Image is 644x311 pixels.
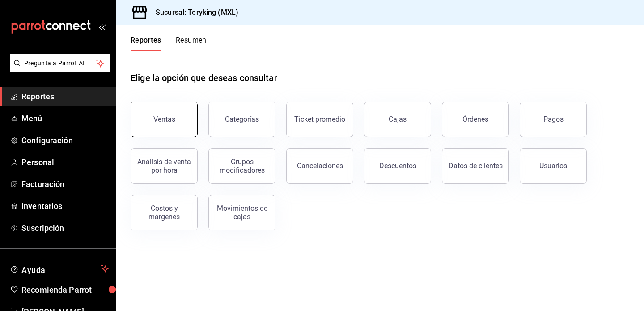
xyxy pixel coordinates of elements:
div: Ticket promedio [294,115,345,124]
div: Análisis de venta por hora [136,158,192,175]
a: Pregunta a Parrot AI [6,65,110,74]
span: Suscripción [21,222,109,234]
button: Movimientos de cajas [208,195,275,230]
span: Ayuda [21,263,97,274]
span: Configuración [21,134,109,146]
span: Reportes [21,90,109,102]
div: Órdenes [462,115,488,124]
div: Movimientos de cajas [214,204,270,221]
button: Pregunta a Parrot AI [10,54,110,72]
button: Reportes [131,36,161,51]
div: Ventas [153,115,175,124]
span: Recomienda Parrot [21,284,109,296]
button: Cancelaciones [286,148,353,184]
span: Pregunta a Parrot AI [24,59,96,68]
button: Categorías [208,102,275,137]
button: Grupos modificadores [208,148,275,184]
span: Menú [21,112,109,124]
h3: Sucursal: Teryking (MXL) [148,7,238,18]
div: Cajas [389,114,407,125]
div: Categorías [225,115,259,124]
h1: Elige la opción que deseas consultar [131,71,277,85]
div: Datos de clientes [449,162,503,170]
button: Usuarios [520,148,587,184]
a: Cajas [364,102,431,137]
button: Análisis de venta por hora [131,148,198,184]
div: Cancelaciones [297,162,343,170]
div: Usuarios [539,162,567,170]
button: Costos y márgenes [131,195,198,230]
button: Descuentos [364,148,431,184]
button: Pagos [520,102,587,137]
button: Ticket promedio [286,102,353,137]
button: Resumen [176,36,207,51]
div: Pagos [543,115,563,124]
button: Datos de clientes [442,148,509,184]
span: Facturación [21,178,109,190]
span: Inventarios [21,200,109,212]
span: Personal [21,156,109,168]
button: Órdenes [442,102,509,137]
div: Descuentos [379,162,416,170]
div: navigation tabs [131,36,207,51]
button: Ventas [131,102,198,137]
button: open_drawer_menu [98,23,106,30]
div: Grupos modificadores [214,158,270,175]
div: Costos y márgenes [136,204,192,221]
